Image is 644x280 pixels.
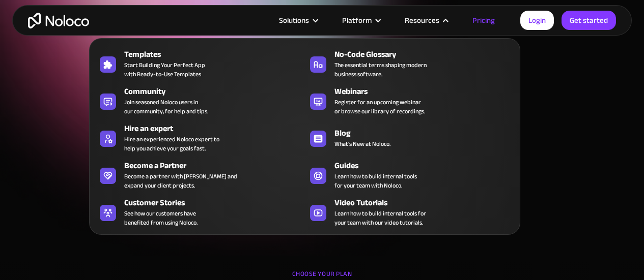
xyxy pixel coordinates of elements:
[266,14,329,27] div: Solutions
[124,197,309,209] div: Customer Stories
[305,83,515,118] a: WebinarsRegister for an upcoming webinaror browse our library of recordings.
[10,158,634,173] h2: Start for free. Upgrade to support your business at any stage.
[342,14,372,27] div: Platform
[95,83,304,118] a: CommunityJoin seasoned Noloco users inour community, for help and tips.
[95,46,304,81] a: TemplatesStart Building Your Perfect Appwith Ready-to-Use Templates
[334,60,427,79] span: The essential terms shaping modern business software.
[329,14,392,27] div: Platform
[460,14,508,27] a: Pricing
[334,127,519,139] div: Blog
[334,139,390,148] span: What's New at Noloco.
[10,86,634,147] h1: Flexible Pricing Designed for Business
[305,195,515,229] a: Video TutorialsLearn how to build internal tools foryour team with our video tutorials.
[124,98,208,116] span: Join seasoned Noloco users in our community, for help and tips.
[334,172,417,190] span: Learn how to build internal tools for your team with Noloco.
[124,172,237,190] div: Become a partner with [PERSON_NAME] and expand your client projects.
[334,197,519,209] div: Video Tutorials
[124,160,309,172] div: Become a Partner
[334,48,519,60] div: No-Code Glossary
[334,160,519,172] div: Guides
[89,24,520,235] nav: Resources
[124,135,219,153] div: Hire an experienced Noloco expert to help you achieve your goals fast.
[124,85,309,98] div: Community
[305,120,515,155] a: BlogWhat's New at Noloco.
[334,98,425,116] span: Register for an upcoming webinar or browse our library of recordings.
[305,158,515,192] a: GuidesLearn how to build internal toolsfor your team with Noloco.
[405,14,439,27] div: Resources
[520,11,554,30] a: Login
[279,14,309,27] div: Solutions
[124,48,309,60] div: Templates
[124,209,198,227] span: See how our customers have benefited from using Noloco.
[562,11,616,30] a: Get started
[28,13,89,28] a: home
[95,195,304,229] a: Customer StoriesSee how our customers havebenefited from using Noloco.
[392,14,460,27] div: Resources
[305,46,515,81] a: No-Code GlossaryThe essential terms shaping modernbusiness software.
[95,158,304,192] a: Become a PartnerBecome a partner with [PERSON_NAME] andexpand your client projects.
[124,122,309,135] div: Hire an expert
[124,60,205,79] span: Start Building Your Perfect App with Ready-to-Use Templates
[334,85,519,98] div: Webinars
[334,209,426,227] span: Learn how to build internal tools for your team with our video tutorials.
[95,120,304,155] a: Hire an expertHire an experienced Noloco expert tohelp you achieve your goals fast.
